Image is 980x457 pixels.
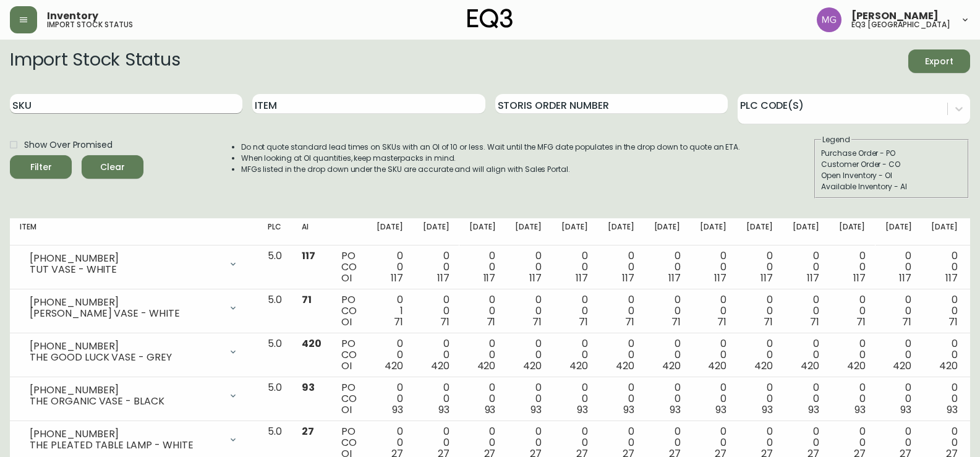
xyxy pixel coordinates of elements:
[413,218,459,246] th: [DATE]
[662,359,681,373] span: 420
[700,338,726,372] div: 0 0
[437,271,450,285] span: 117
[258,246,292,289] td: 5.0
[821,148,962,159] div: Purchase Order - PO
[20,382,248,409] div: [PHONE_NUMBER]THE ORGANIC VASE - BLACK
[700,250,726,284] div: 0 0
[736,218,783,246] th: [DATE]
[302,293,312,307] span: 71
[793,294,819,328] div: 0 0
[876,218,922,246] th: [DATE]
[717,315,726,329] span: 71
[931,338,958,372] div: 0 0
[807,271,819,285] span: 117
[341,315,352,329] span: OI
[341,250,357,284] div: PO CO
[484,271,496,285] span: 117
[469,338,496,372] div: 0 0
[469,250,496,284] div: 0 0
[839,250,866,284] div: 0 0
[746,338,773,372] div: 0 0
[608,382,634,416] div: 0 0
[577,403,588,417] span: 93
[783,218,829,246] th: [DATE]
[947,403,958,417] span: 93
[921,218,968,246] th: [DATE]
[423,294,450,328] div: 0 0
[801,359,819,373] span: 420
[10,218,258,246] th: Item
[576,271,588,285] span: 117
[817,7,842,32] img: de8837be2a95cd31bb7c9ae23fe16153
[30,308,221,319] div: [PERSON_NAME] VASE - WHITE
[24,139,113,152] span: Show Over Promised
[341,271,352,285] span: OI
[561,250,588,284] div: 0 0
[241,164,741,175] li: MFGs listed in the drop down under the SKU are accurate and will align with Sales Portal.
[821,134,851,145] legend: Legend
[552,218,598,246] th: [DATE]
[377,250,403,284] div: 0 0
[92,160,134,175] span: Clear
[851,21,950,28] h5: eq3 [GEOGRAPHIC_DATA]
[341,403,352,417] span: OI
[793,250,819,284] div: 0 0
[477,359,496,373] span: 420
[241,142,741,153] li: Do not quote standard lead times on SKUs with an OI of 10 or less. Wait until the MFG date popula...
[715,403,726,417] span: 93
[821,181,962,192] div: Available Inventory - AI
[851,11,939,21] span: [PERSON_NAME]
[654,382,681,416] div: 0 0
[423,250,450,284] div: 0 0
[385,359,403,373] span: 420
[241,153,741,164] li: When looking at OI quantities, keep masterpacks in mind.
[258,218,292,246] th: PLC
[515,338,542,372] div: 0 0
[561,382,588,416] div: 0 0
[30,160,52,175] div: Filter
[487,315,496,329] span: 71
[900,403,911,417] span: 93
[431,359,450,373] span: 420
[700,294,726,328] div: 0 0
[948,315,958,329] span: 71
[292,218,331,246] th: AI
[885,294,912,328] div: 0 0
[885,382,912,416] div: 0 0
[839,382,866,416] div: 0 0
[459,218,506,246] th: [DATE]
[30,297,221,308] div: [PHONE_NUMBER]
[30,253,221,264] div: [PHONE_NUMBER]
[302,380,315,395] span: 93
[20,426,248,453] div: [PHONE_NUMBER]THE PLEATED TABLE LAMP - WHITE
[847,359,866,373] span: 420
[854,403,866,417] span: 93
[30,352,221,363] div: THE GOOD LUCK VASE - GREY
[939,359,958,373] span: 420
[608,250,634,284] div: 0 0
[469,294,496,328] div: 0 0
[377,338,403,372] div: 0 0
[561,294,588,328] div: 0 0
[391,271,403,285] span: 117
[302,424,314,438] span: 27
[893,359,911,373] span: 420
[644,218,691,246] th: [DATE]
[885,250,912,284] div: 0 0
[47,11,98,21] span: Inventory
[515,294,542,328] div: 0 0
[885,338,912,372] div: 0 0
[469,382,496,416] div: 0 0
[30,396,221,407] div: THE ORGANIC VASE - BLACK
[821,159,962,170] div: Customer Order - CO
[532,315,542,329] span: 71
[258,377,292,421] td: 5.0
[423,338,450,372] div: 0 0
[654,338,681,372] div: 0 0
[746,250,773,284] div: 0 0
[608,338,634,372] div: 0 0
[20,338,248,365] div: [PHONE_NUMBER]THE GOOD LUCK VASE - GREY
[423,382,450,416] div: 0 0
[654,250,681,284] div: 0 0
[392,403,403,417] span: 93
